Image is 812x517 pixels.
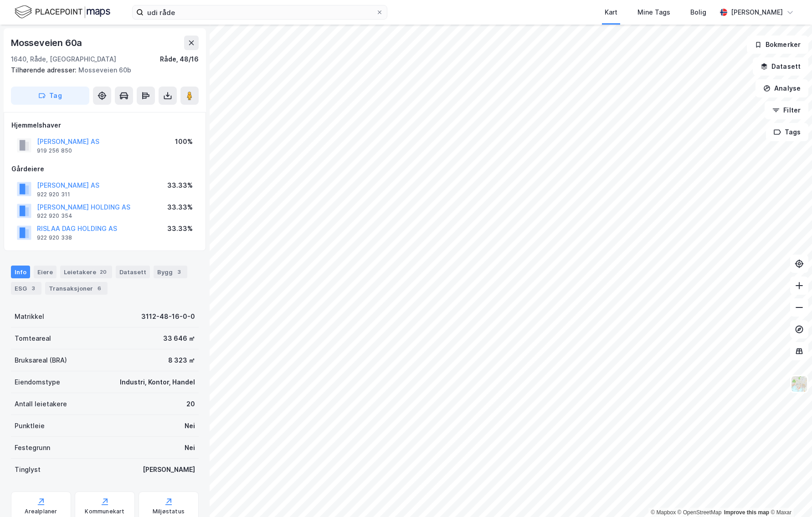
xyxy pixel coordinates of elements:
div: Tinglyst [15,464,41,475]
button: Filter [765,101,808,119]
div: 20 [98,267,108,276]
div: Bolig [690,7,706,18]
div: Hjemmelshaver [11,120,198,131]
div: Festegrunn [15,442,50,453]
div: Arealplaner [25,508,57,515]
div: Datasett [116,266,150,278]
div: 33.33% [167,223,193,234]
img: Z [791,375,808,393]
div: Råde, 48/16 [160,54,199,65]
div: Mosseveien 60a [11,36,84,50]
div: Industri, Kontor, Handel [120,377,195,388]
div: Bygg [154,266,187,278]
a: Improve this map [724,509,769,516]
div: Eiendomstype [15,377,60,388]
div: [PERSON_NAME] [731,7,783,18]
div: Eiere [34,266,57,278]
button: Tag [11,87,89,105]
div: Nei [185,420,195,431]
div: Kontrollprogram for chat [766,473,812,517]
div: Mosseveien 60b [11,65,191,76]
div: Antall leietakere [15,399,67,410]
div: 3 [175,267,184,276]
div: [PERSON_NAME] [143,464,195,475]
div: 1640, Råde, [GEOGRAPHIC_DATA] [11,54,116,65]
div: 33 646 ㎡ [163,333,195,344]
div: Kommunekart [85,508,124,515]
div: 3 [29,284,38,293]
a: OpenStreetMap [678,509,722,516]
button: Tags [766,123,808,141]
div: Mine Tags [637,7,670,18]
div: 3112-48-16-0-0 [141,311,195,322]
div: 922 920 338 [37,234,72,241]
div: Transaksjoner [45,282,108,295]
div: Bruksareal (BRA) [15,355,67,366]
iframe: Chat Widget [766,473,812,517]
button: Analyse [755,79,808,97]
div: Matrikkel [15,311,44,322]
input: Søk på adresse, matrikkel, gårdeiere, leietakere eller personer [144,5,376,19]
div: Nei [185,442,195,453]
div: ESG [11,282,41,295]
span: Tilhørende adresser: [11,66,78,74]
button: Datasett [753,57,808,76]
div: 6 [95,284,104,293]
div: Punktleie [15,420,45,431]
div: Miljøstatus [153,508,185,515]
div: 33.33% [167,180,193,191]
div: Gårdeiere [11,164,198,174]
div: 8 323 ㎡ [168,355,195,366]
div: Kart [605,7,617,18]
div: Info [11,266,30,278]
div: Tomteareal [15,333,51,344]
button: Bokmerker [747,36,808,54]
div: 922 920 311 [37,191,70,198]
div: 919 256 850 [37,147,72,154]
div: Leietakere [60,266,112,278]
div: 100% [175,136,193,147]
div: 33.33% [167,202,193,213]
div: 20 [186,399,195,410]
div: 922 920 354 [37,212,72,220]
a: Mapbox [651,509,676,516]
img: logo.f888ab2527a4732fd821a326f86c7f29.svg [15,4,110,20]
